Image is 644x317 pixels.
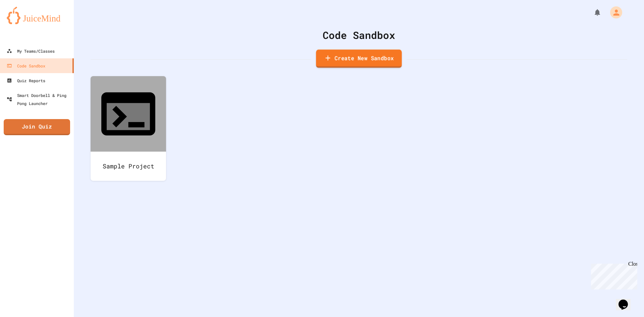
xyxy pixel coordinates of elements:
div: Code Sandbox [91,28,627,43]
iframe: chat widget [588,261,637,289]
div: My Notifications [581,7,603,18]
a: Create New Sandbox [316,50,402,68]
iframe: chat widget [616,290,637,310]
div: Code Sandbox [7,62,45,70]
div: Quiz Reports [7,76,45,85]
a: Sample Project [91,76,166,181]
div: My Teams/Classes [7,47,55,55]
img: logo-orange.svg [7,7,67,24]
div: Smart Doorbell & Ping Pong Launcher [7,91,71,107]
a: Join Quiz [4,119,70,135]
div: Sample Project [91,152,166,181]
div: My Account [603,5,624,20]
div: Chat with us now!Close [3,3,46,43]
